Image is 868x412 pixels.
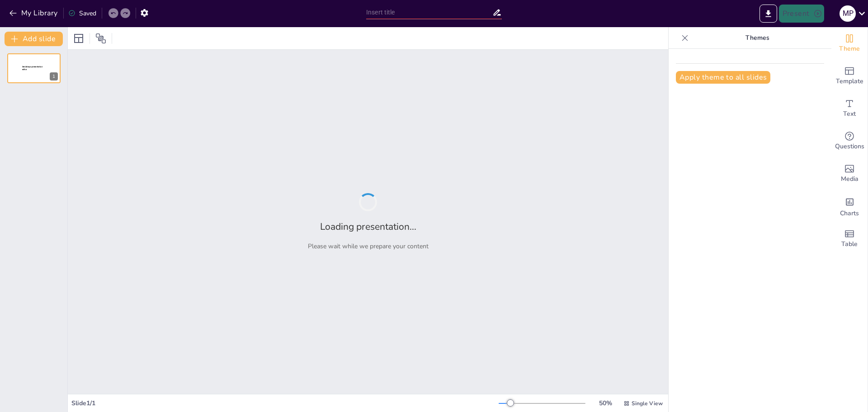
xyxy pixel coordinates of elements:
div: Add ready made slides [831,60,868,92]
button: Present [779,5,824,23]
h2: Loading presentation... [320,220,416,233]
div: Add a table [831,223,868,255]
button: My Library [7,6,61,20]
div: M P [840,5,856,22]
span: Questions [835,142,864,152]
input: Insert title [366,6,492,19]
span: Text [843,109,856,119]
span: Template [836,76,863,86]
span: Sendsteps presentation editor [22,66,42,71]
button: Export to PowerPoint [759,5,777,23]
span: Position [95,33,106,44]
button: Apply theme to all slides [676,71,770,84]
span: Theme [839,44,860,54]
div: 1 [50,72,58,81]
div: Change the overall theme [831,27,868,60]
span: Charts [840,208,859,218]
p: Please wait while we prepare your content [308,242,429,251]
p: Themes [692,27,822,49]
div: 1 [7,53,61,83]
div: Add images, graphics, shapes or video [831,157,868,190]
div: Layout [71,31,86,46]
button: Add slide [5,32,63,46]
span: Table [841,239,858,249]
div: Get real-time input from your audience [831,125,868,157]
div: Slide 1 / 1 [71,399,499,407]
span: Media [841,174,859,184]
div: Saved [68,9,96,18]
div: 50 % [594,399,616,407]
div: Add text boxes [831,92,868,125]
button: M P [840,5,856,23]
span: Single View [632,400,663,407]
div: Add charts and graphs [831,190,868,223]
